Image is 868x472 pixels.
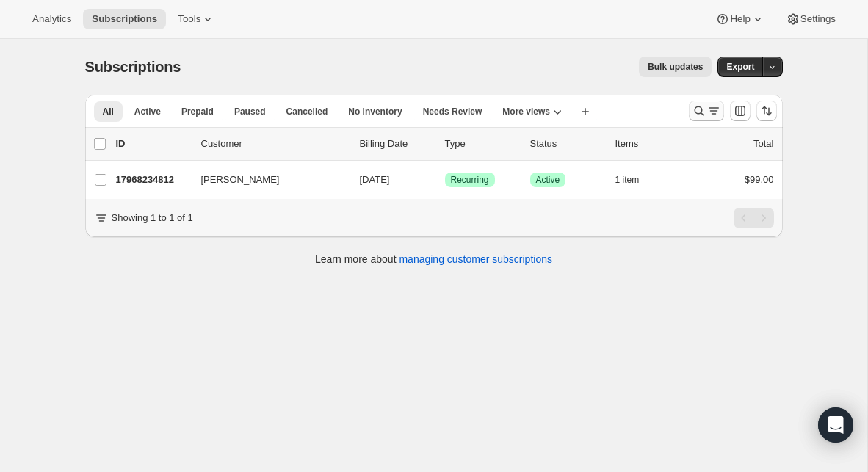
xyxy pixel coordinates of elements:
[726,61,754,73] span: Export
[92,13,157,25] span: Subscriptions
[639,57,712,77] button: Bulk updates
[689,101,724,121] button: Search and filter results
[445,137,518,151] div: Type
[502,106,550,117] span: More views
[706,9,773,29] button: Help
[423,106,482,117] span: Needs Review
[399,253,552,265] a: managing customer subscriptions
[730,101,751,121] button: Customize table column order and visibility
[32,13,71,25] span: Analytics
[615,174,640,186] span: 1 item
[360,137,433,151] p: Billing Date
[112,211,193,225] p: Showing 1 to 1 of 1
[178,13,200,25] span: Tools
[360,174,390,185] span: [DATE]
[116,137,774,151] div: IDCustomerBilling DateTypeStatusItemsTotal
[348,106,402,117] span: No inventory
[201,173,280,187] span: [PERSON_NAME]
[286,106,328,117] span: Cancelled
[777,9,845,29] button: Settings
[717,57,763,77] button: Export
[451,174,489,186] span: Recurring
[734,208,774,228] nav: Pagination
[800,13,836,25] span: Settings
[536,174,560,186] span: Active
[192,168,339,192] button: [PERSON_NAME]
[103,106,114,117] span: All
[116,170,774,190] div: 17968234812[PERSON_NAME][DATE]SuccessRecurringSuccessActive1 item$99.00
[201,137,348,151] p: Customer
[493,101,571,122] button: More views
[756,101,777,121] button: Sort the results
[745,174,774,185] span: $99.00
[574,101,597,122] button: Create new view
[530,137,604,151] p: Status
[730,13,750,25] span: Help
[181,106,214,117] span: Prepaid
[648,61,703,73] span: Bulk updates
[134,106,161,117] span: Active
[315,252,552,266] p: Learn more about
[116,137,189,151] p: ID
[818,407,853,443] div: Open Intercom Messenger
[85,59,181,75] span: Subscriptions
[234,106,266,117] span: Paused
[615,170,656,190] button: 1 item
[116,173,189,187] p: 17968234812
[169,9,224,29] button: Tools
[23,9,80,29] button: Analytics
[753,137,773,151] p: Total
[615,137,689,151] div: Items
[83,9,166,29] button: Subscriptions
